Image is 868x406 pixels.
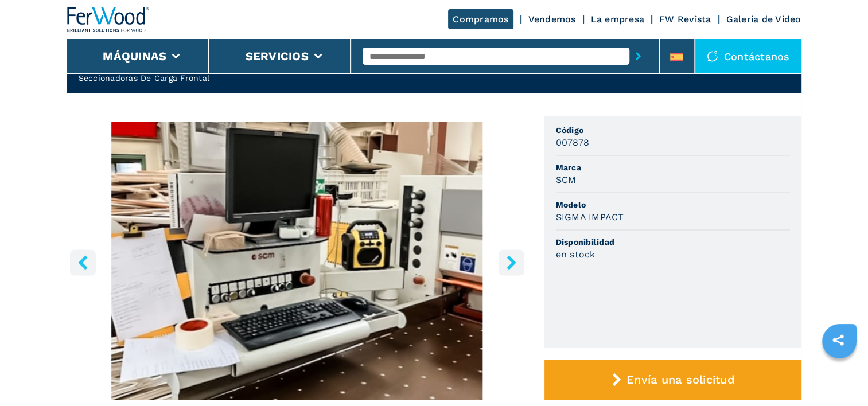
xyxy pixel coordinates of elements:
[556,210,624,224] h3: SIGMA IMPACT
[629,43,647,69] button: submit-button
[695,39,801,73] div: Contáctanos
[528,14,576,25] a: Vendemos
[79,72,239,84] h2: Seccionadoras De Carga Frontal
[659,14,711,25] a: FW Revista
[70,249,96,275] button: left-button
[67,7,150,32] img: Ferwood
[556,199,790,210] span: Modelo
[824,326,853,354] a: sharethis
[556,124,790,136] span: Código
[556,136,590,149] h3: 007878
[556,162,790,173] span: Marca
[556,173,577,186] h3: SCM
[67,122,527,400] img: Seccionadoras De Carga Frontal SCM SIGMA IMPACT
[819,354,859,397] iframe: Chat
[591,14,645,25] a: La empresa
[448,9,513,29] a: Compramos
[707,50,718,62] img: Contáctanos
[544,360,801,400] button: Envía una solicitud
[67,122,527,400] div: Go to Slide 5
[246,49,309,63] button: Servicios
[726,14,801,25] a: Galeria de Video
[556,236,790,248] span: Disponibilidad
[556,248,595,261] h3: en stock
[499,249,524,275] button: right-button
[103,49,166,63] button: Máquinas
[626,373,735,387] span: Envía una solicitud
